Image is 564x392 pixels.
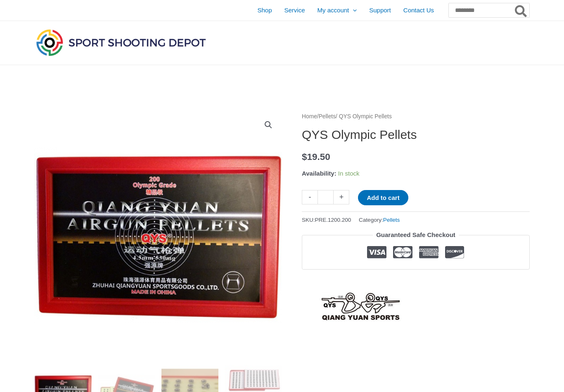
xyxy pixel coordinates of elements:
[302,111,530,122] nav: Breadcrumb
[334,190,349,204] a: +
[302,170,337,177] span: Availability:
[302,152,307,162] span: $
[359,215,400,225] span: Category:
[302,190,318,204] a: -
[383,217,400,223] a: Pellets
[302,215,351,225] span: SKU:
[513,3,529,17] button: Search
[315,217,351,223] span: PRE.1200.200
[34,27,208,58] img: Sport Shooting Depot
[358,190,408,205] button: Add to cart
[338,170,360,177] span: In stock
[302,127,530,142] h1: QYS Olympic Pellets
[373,229,459,241] legend: Guaranteed Safe Checkout
[302,276,530,286] iframe: Customer reviews powered by Trustpilot
[302,292,421,322] a: QYS
[319,113,336,120] a: Pellets
[318,190,334,204] input: Product quantity
[302,152,330,162] bdi: 19.50
[261,117,276,132] a: View full-screen image gallery
[302,113,317,120] a: Home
